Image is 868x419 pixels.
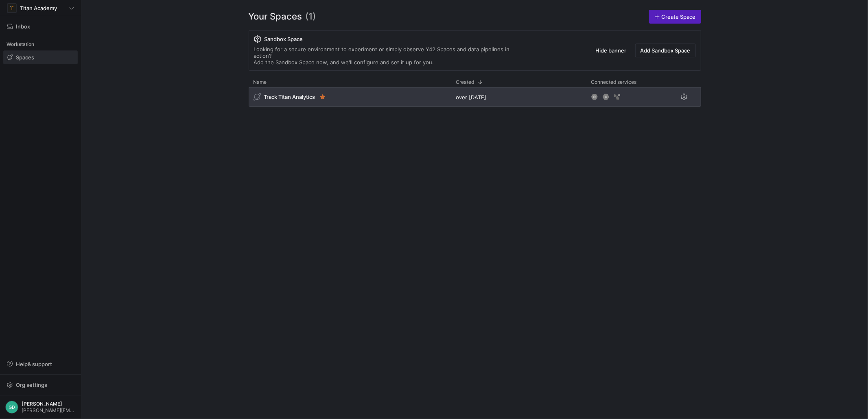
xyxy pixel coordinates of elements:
img: https://storage.googleapis.com/y42-prod-data-exchange/images/M4PIZmlr0LOyhR8acEy9Mp195vnbki1rrADR... [8,4,16,12]
div: Looking for a secure environment to experiment or simply observe Y42 Spaces and data pipelines in... [254,46,527,65]
span: Create Space [662,13,696,20]
div: Press SPACE to select this row. [249,87,701,110]
span: [PERSON_NAME] [22,401,76,407]
button: Org settings [3,378,78,392]
a: Create Space [649,10,701,24]
span: (1) [306,10,316,24]
span: Help & support [16,361,52,367]
div: Workstation [3,38,78,50]
span: Your Spaces [249,10,302,24]
span: over [DATE] [456,94,487,100]
span: Created [456,79,474,85]
span: Spaces [16,54,34,61]
span: [PERSON_NAME][EMAIL_ADDRESS][DOMAIN_NAME] [22,408,76,413]
button: Inbox [3,20,78,33]
span: Titan Academy [20,5,57,11]
div: GD [5,401,18,414]
span: Name [254,79,267,85]
span: Connected services [591,79,637,85]
span: Sandbox Space [265,36,303,42]
span: Org settings [16,382,47,388]
button: Hide banner [590,44,632,57]
a: Spaces [3,50,78,64]
span: Track Titan Analytics [264,94,315,100]
button: Help& support [3,357,78,371]
span: Add Sandbox Space [641,47,691,54]
button: GD[PERSON_NAME][PERSON_NAME][EMAIL_ADDRESS][DOMAIN_NAME] [3,399,78,416]
button: Add Sandbox Space [635,44,696,57]
span: Inbox [16,23,30,30]
a: Org settings [3,382,78,389]
span: Hide banner [596,47,627,54]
